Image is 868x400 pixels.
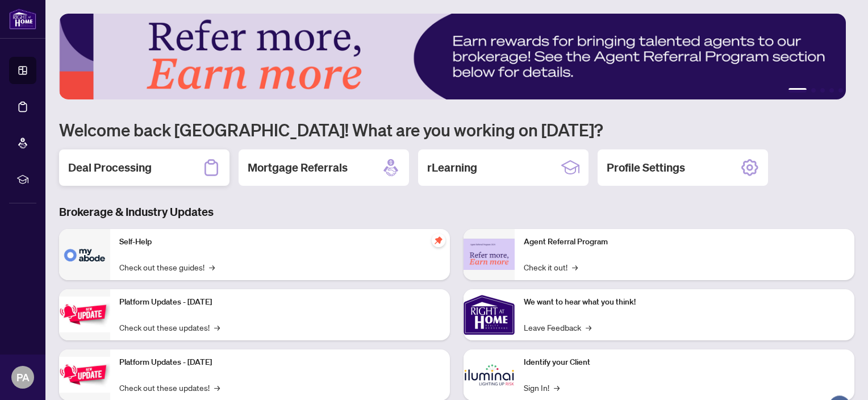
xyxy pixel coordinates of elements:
[9,9,36,30] img: logo
[119,381,220,394] a: Check out these updates!→
[59,229,110,280] img: Self-Help
[209,261,215,273] span: →
[524,296,845,309] p: We want to hear what you think!
[524,321,591,334] a: Leave Feedback→
[59,297,110,332] img: Platform Updates - July 21, 2025
[829,88,834,93] button: 4
[524,236,845,248] p: Agent Referral Program
[214,321,220,334] span: →
[524,356,845,369] p: Identify your Client
[59,119,854,140] h1: Welcome back [GEOGRAPHIC_DATA]! What are you working on [DATE]?
[119,296,441,309] p: Platform Updates - [DATE]
[524,381,560,394] a: Sign In!→
[119,321,220,334] a: Check out these updates!→
[464,289,515,340] img: We want to hear what you think!
[119,236,441,248] p: Self-Help
[820,88,825,93] button: 3
[59,14,846,99] img: Slide 0
[586,321,591,334] span: →
[838,88,843,93] button: 5
[607,160,685,176] h2: Profile Settings
[788,88,807,93] button: 1
[214,381,220,394] span: →
[427,160,477,176] h2: rLearning
[68,160,152,176] h2: Deal Processing
[59,357,110,393] img: Platform Updates - July 8, 2025
[59,204,854,220] h3: Brokerage & Industry Updates
[572,261,578,273] span: →
[554,381,560,394] span: →
[119,261,215,273] a: Check out these guides!→
[811,88,816,93] button: 2
[823,360,857,394] button: Open asap
[432,234,445,247] span: pushpin
[119,356,441,369] p: Platform Updates - [DATE]
[524,261,578,273] a: Check it out!→
[464,239,515,270] img: Agent Referral Program
[16,369,30,385] span: PA
[248,160,348,176] h2: Mortgage Referrals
